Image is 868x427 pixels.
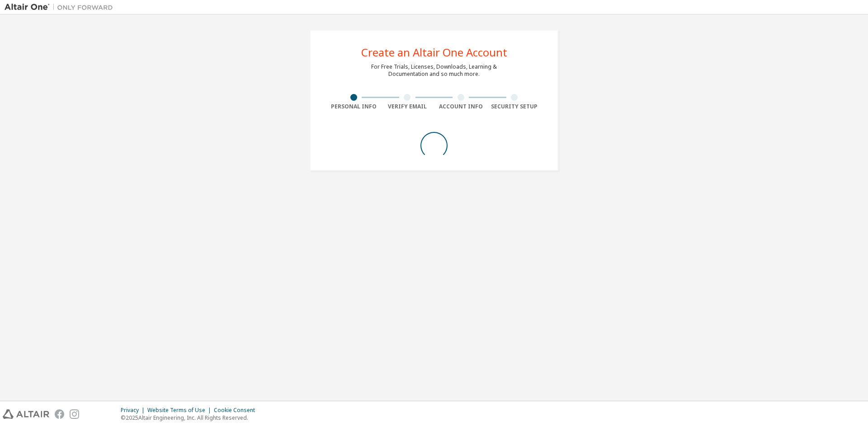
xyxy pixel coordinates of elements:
div: Security Setup [488,103,542,110]
img: instagram.svg [70,409,79,419]
img: facebook.svg [55,409,64,419]
p: © 2025 Altair Engineering, Inc. All Rights Reserved. [121,414,260,422]
div: Verify Email [381,103,434,110]
img: altair_logo.svg [3,409,49,419]
div: For Free Trials, Licenses, Downloads, Learning & Documentation and so much more. [371,63,497,78]
div: Create an Altair One Account [361,47,507,58]
div: Privacy [121,407,147,414]
div: Personal Info [327,103,381,110]
div: Account Info [434,103,488,110]
img: Altair One [5,3,118,12]
div: Cookie Consent [214,407,260,414]
div: Website Terms of Use [147,407,214,414]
